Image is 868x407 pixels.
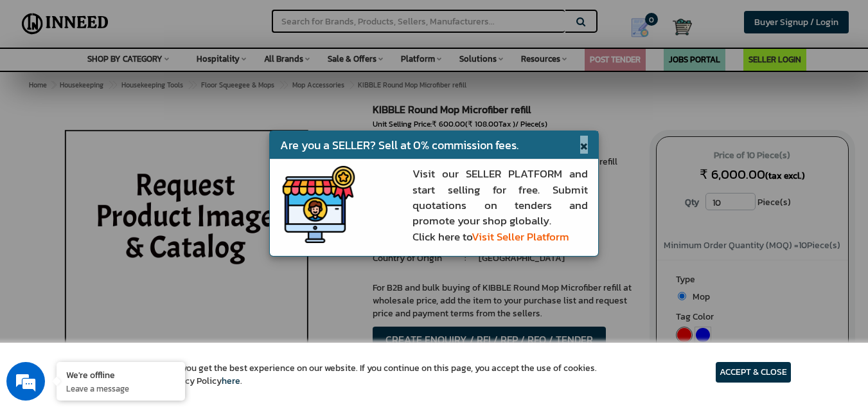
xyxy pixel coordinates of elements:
[280,166,357,243] img: inneed-seller-icon.png
[66,368,175,381] div: We're offline
[66,383,175,394] p: Leave a message
[77,362,597,388] article: We use cookies to ensure you get the best experience on our website. If you continue on this page...
[280,139,588,152] h4: Are you a SELLER? Sell at 0% commission fees.
[412,166,588,244] p: Visit our SELLER PLATFORM and start selling for free. Submit quotations on tenders and promote yo...
[716,362,791,383] article: ACCEPT & CLOSE
[222,374,240,388] a: here
[472,228,569,245] a: Visit Seller Platform
[580,136,588,154] span: ×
